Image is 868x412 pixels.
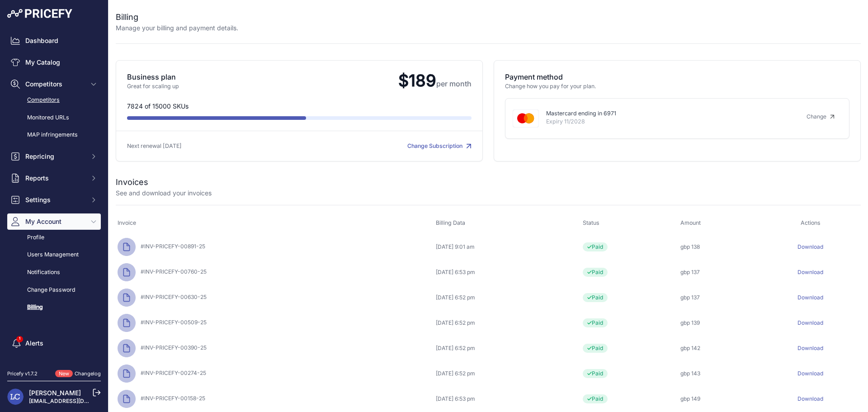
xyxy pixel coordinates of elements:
span: #INV-PRICEFY-00274-25 [137,369,206,376]
div: [DATE] 6:52 pm [436,294,579,301]
a: Change Password [7,282,101,298]
a: Changelog [75,370,101,377]
span: #INV-PRICEFY-00158-25 [137,395,205,402]
a: Profile [7,230,101,246]
a: Change Subscription [407,142,472,149]
p: 7824 of 15000 SKUs [127,102,472,111]
div: gbp 149 [680,395,759,403]
span: Status [583,219,599,226]
div: [DATE] 9:01 am [436,243,579,251]
span: Paid [583,344,608,353]
a: MAP infringements [7,127,101,143]
span: My Account [25,217,85,226]
a: Download [797,269,823,275]
p: Expiry 11/2028 [546,118,792,126]
p: Change how you pay for your plan. [505,82,849,91]
a: Alerts [7,335,101,351]
p: See and download your invoices [116,189,212,198]
a: Download [797,395,823,402]
span: Paid [583,369,608,378]
a: My Catalog [7,54,101,71]
a: Download [797,319,823,326]
nav: Sidebar [7,33,101,386]
span: Reports [25,174,85,183]
span: New [55,370,73,378]
h2: Invoices [116,176,148,189]
button: Competitors [7,76,101,92]
span: Settings [25,195,85,204]
a: Competitors [7,92,101,108]
p: Mastercard ending in 6971 [546,109,792,118]
button: Settings [7,192,101,208]
a: Download [797,294,823,301]
a: [EMAIL_ADDRESS][DOMAIN_NAME] [29,398,123,404]
span: Paid [583,293,608,302]
p: Payment method [505,71,849,82]
p: Great for scaling up [127,82,391,91]
a: Dashboard [7,33,101,49]
span: Billing Data [436,219,465,226]
a: Download [797,370,823,377]
a: Change [799,109,842,124]
p: Business plan [127,71,391,82]
a: Download [797,345,823,351]
span: Invoice [118,219,136,226]
span: Paid [583,242,608,251]
span: #INV-PRICEFY-00390-25 [137,344,207,351]
div: [DATE] 6:52 pm [436,345,579,352]
div: gbp 142 [680,345,759,352]
a: Monitored URLs [7,110,101,126]
button: Repricing [7,148,101,165]
button: My Account [7,213,101,230]
div: [DATE] 6:52 pm [436,319,579,327]
div: gbp 138 [680,243,759,251]
a: Notifications [7,265,101,280]
a: [PERSON_NAME] [29,389,81,397]
span: $189 [391,71,472,90]
p: Next renewal [DATE] [127,142,299,151]
div: [DATE] 6:53 pm [436,269,579,276]
span: Repricing [25,152,85,161]
p: Manage your billing and payment details. [116,24,238,33]
div: [DATE] 6:52 pm [436,370,579,377]
button: Reports [7,170,101,186]
span: per month [436,79,472,88]
div: gbp 143 [680,370,759,377]
div: gbp 137 [680,294,759,301]
span: Paid [583,394,608,403]
div: Pricefy v1.7.2 [7,370,38,378]
span: Amount [680,219,701,226]
div: gbp 139 [680,319,759,327]
a: Billing [7,299,101,315]
h2: Billing [116,11,238,24]
img: Pricefy Logo [7,9,72,18]
span: #INV-PRICEFY-00630-25 [137,294,207,300]
span: #INV-PRICEFY-00760-25 [137,268,207,275]
a: Download [797,243,823,250]
span: Actions [801,219,821,226]
span: #INV-PRICEFY-00509-25 [137,319,207,326]
span: Paid [583,268,608,277]
span: Paid [583,318,608,327]
span: #INV-PRICEFY-00891-25 [137,243,205,250]
div: gbp 137 [680,269,759,276]
span: Competitors [25,80,85,89]
div: [DATE] 6:53 pm [436,395,579,403]
a: Users Management [7,247,101,263]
